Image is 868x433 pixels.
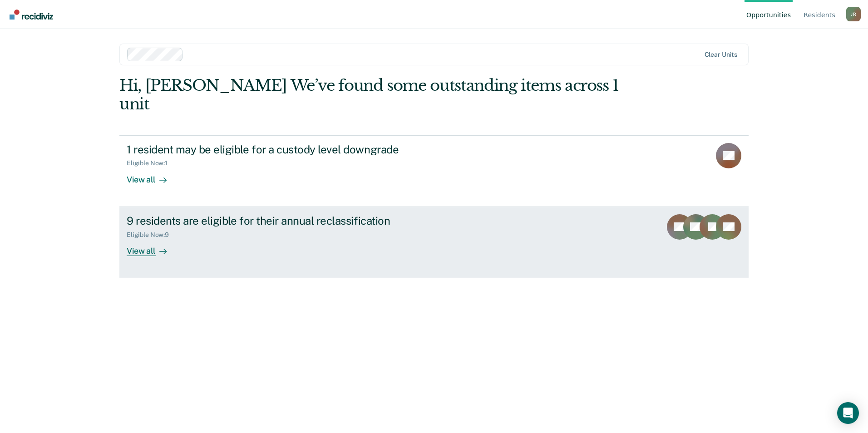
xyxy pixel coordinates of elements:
[705,51,738,59] div: Clear units
[127,231,176,239] div: Eligible Now : 9
[127,167,178,185] div: View all
[119,207,749,278] a: 9 residents are eligible for their annual reclassificationEligible Now:9View all
[846,7,861,21] div: J R
[127,238,178,256] div: View all
[127,214,445,227] div: 9 residents are eligible for their annual reclassification
[846,7,861,21] button: Profile dropdown button
[127,159,175,167] div: Eligible Now : 1
[127,143,445,156] div: 1 resident may be eligible for a custody level downgrade
[119,135,749,207] a: 1 resident may be eligible for a custody level downgradeEligible Now:1View all
[119,76,623,113] div: Hi, [PERSON_NAME] We’ve found some outstanding items across 1 unit
[10,10,53,20] img: Recidiviz
[837,402,859,424] div: Open Intercom Messenger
